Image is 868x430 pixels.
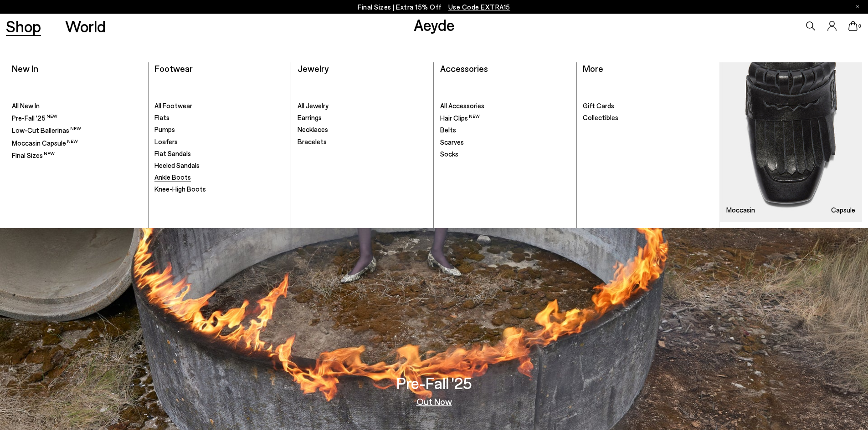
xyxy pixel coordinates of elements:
a: All Footwear [154,101,285,111]
a: All Accessories [440,101,570,111]
h3: Capsule [831,207,855,213]
h3: Pre-Fall '25 [396,375,472,391]
span: Scarves [440,138,464,146]
a: Hair Clips [440,113,570,123]
a: Collectibles [583,113,714,122]
span: Bracelets [298,137,327,146]
span: Belts [440,126,456,134]
a: Jewelry [298,63,329,74]
a: Moccasin Capsule [720,62,862,222]
span: Low-Cut Ballerinas [12,126,81,134]
a: Flats [154,113,285,122]
a: Scarves [440,138,570,147]
a: All New In [12,101,142,111]
a: World [65,18,106,34]
span: Flats [154,113,169,121]
a: Ankle Boots [154,173,285,182]
span: All Jewelry [298,101,329,110]
span: Pre-Fall '25 [12,114,57,122]
img: Mobile_e6eede4d-78b8-4bd1-ae2a-4197e375e133_900x.jpg [720,62,862,222]
span: Gift Cards [583,101,614,110]
a: Accessories [440,63,488,74]
a: Out Now [416,397,452,406]
h3: Moccasin [726,207,755,213]
a: Footwear [154,63,193,74]
span: All New In [12,101,40,110]
a: Low-Cut Ballerinas [12,126,142,135]
span: Socks [440,150,458,158]
a: New In [12,63,38,74]
span: Moccasin Capsule [12,139,78,147]
a: Heeled Sandals [154,161,285,170]
a: Bracelets [298,137,428,147]
span: Knee-High Boots [154,185,206,193]
span: All Accessories [440,101,484,110]
span: Flat Sandals [154,149,191,157]
span: Loafers [154,137,178,146]
span: Pumps [154,125,175,133]
span: Necklaces [298,125,328,133]
a: Earrings [298,113,428,122]
a: 0 [848,21,858,31]
a: Aeyde [414,15,455,34]
span: All Footwear [154,101,192,110]
a: Shop [6,18,41,34]
span: Hair Clips [440,114,480,122]
a: Pumps [154,125,285,134]
a: Gift Cards [583,101,714,111]
a: Loafers [154,137,285,147]
span: Navigate to /collections/ss25-final-sizes [448,3,510,11]
span: Final Sizes [12,151,55,159]
p: Final Sizes | Extra 15% Off [358,1,510,13]
span: Ankle Boots [154,173,191,181]
a: Flat Sandals [154,149,285,158]
a: More [583,63,603,74]
a: Knee-High Boots [154,185,285,194]
span: Collectibles [583,113,618,121]
a: Belts [440,126,570,135]
span: 0 [858,24,862,29]
a: Necklaces [298,125,428,134]
span: Heeled Sandals [154,161,200,169]
span: Earrings [298,113,322,121]
a: All Jewelry [298,101,428,111]
a: Moccasin Capsule [12,138,142,148]
a: Pre-Fall '25 [12,113,142,123]
a: Final Sizes [12,151,142,160]
a: Socks [440,150,570,159]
